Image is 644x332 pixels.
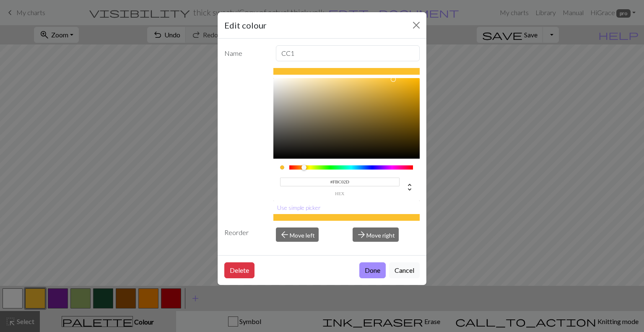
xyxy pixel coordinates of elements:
[353,227,399,242] button: Move right
[280,229,290,241] span: arrow_back
[389,262,420,278] button: Cancel
[219,227,271,242] div: Reorder
[359,262,386,278] button: Done
[224,262,254,278] button: Delete
[280,191,400,196] label: hex
[356,229,366,241] span: arrow_forward
[410,18,423,32] button: Close
[273,201,325,214] button: Use simple picker
[219,45,271,61] label: Name
[224,19,267,31] h5: Edit colour
[276,227,319,242] button: Move left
